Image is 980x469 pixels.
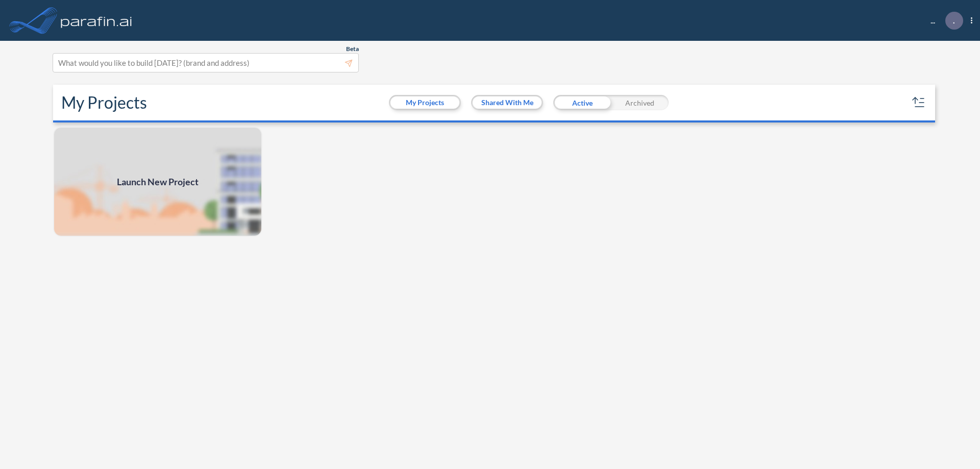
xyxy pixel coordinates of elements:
[390,96,459,109] button: My Projects
[346,45,359,53] span: Beta
[59,10,134,31] img: logo
[53,127,262,237] a: Launch New Project
[553,95,611,110] div: Active
[53,127,262,237] img: add
[611,95,669,110] div: Archived
[911,94,927,111] button: sort
[61,93,147,112] h2: My Projects
[117,175,199,189] span: Launch New Project
[953,16,955,25] p: .
[915,12,972,30] div: ...
[473,96,542,109] button: Shared With Me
